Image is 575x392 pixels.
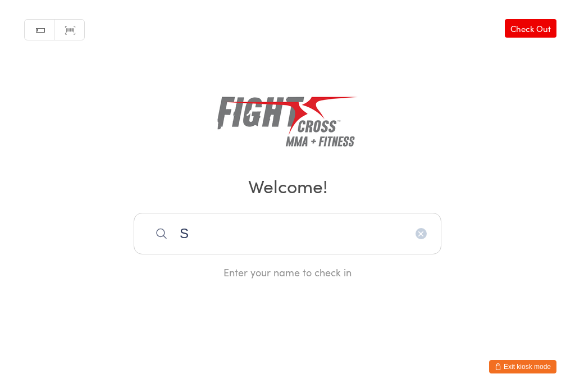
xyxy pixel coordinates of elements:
[11,173,564,198] h2: Welcome!
[217,79,358,157] img: Fightcross MMA & Fitness
[489,360,556,373] button: Exit kiosk mode
[134,265,441,279] div: Enter your name to check in
[134,213,441,254] input: Search
[505,19,556,38] a: Check Out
